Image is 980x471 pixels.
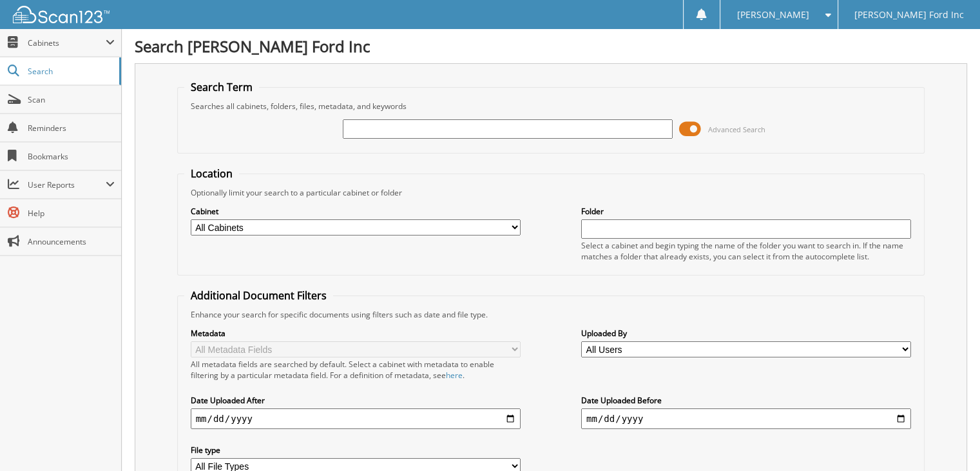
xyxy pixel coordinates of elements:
[581,408,911,429] input: end
[184,288,333,303] legend: Additional Document Filters
[184,80,259,94] legend: Search Term
[184,101,918,112] div: Searches all cabinets, folders, files, metadata, and keywords
[736,11,809,19] span: [PERSON_NAME]
[13,6,110,23] img: scan123-logo-white.svg
[28,208,115,219] span: Help
[916,409,980,471] iframe: Chat Widget
[191,359,521,381] div: All metadata fields are searched by default. Select a cabinet with metadata to enable filtering b...
[28,151,115,162] span: Bookmarks
[191,408,521,429] input: start
[28,37,106,48] span: Cabinets
[184,187,918,198] div: Optionally limit your search to a particular cabinet or folder
[581,395,911,406] label: Date Uploaded Before
[854,11,964,19] span: [PERSON_NAME] Ford Inc
[191,395,521,406] label: Date Uploaded After
[191,445,521,456] label: File type
[191,328,521,339] label: Metadata
[28,94,115,105] span: Scan
[28,123,115,134] span: Reminders
[708,125,765,134] span: Advanced Search
[184,166,239,181] legend: Location
[191,206,521,217] label: Cabinet
[28,66,113,77] span: Search
[581,206,911,217] label: Folder
[135,35,967,57] h1: Search [PERSON_NAME] Ford Inc
[581,328,911,339] label: Uploaded By
[28,236,115,247] span: Announcements
[184,309,918,320] div: Enhance your search for specific documents using filters such as date and file type.
[28,179,106,190] span: User Reports
[446,370,463,381] a: here
[581,240,911,262] div: Select a cabinet and begin typing the name of the folder you want to search in. If the name match...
